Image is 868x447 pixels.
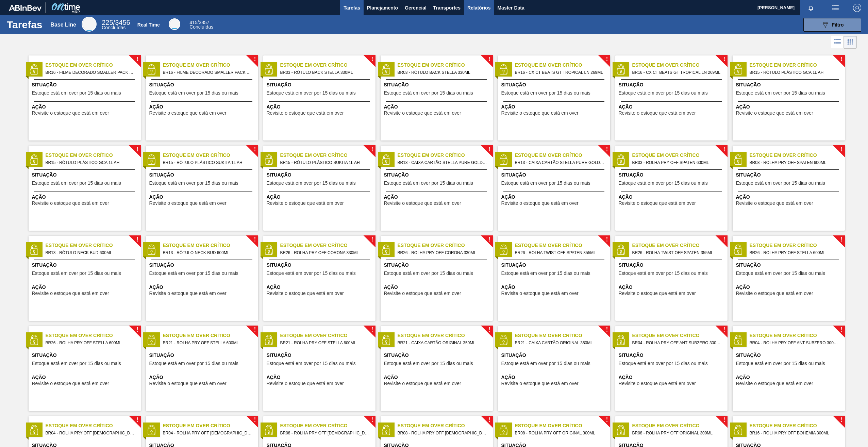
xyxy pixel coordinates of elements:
span: Estoque em Over Crítico [632,332,728,339]
span: Ação [501,374,608,381]
span: Revisite o estoque que está em over [32,291,109,296]
span: Estoque em Over Crítico [46,152,141,159]
span: Ação [384,103,491,111]
span: ! [488,57,490,62]
span: Situação [149,81,256,88]
span: Estoque em Over Crítico [280,422,375,429]
span: Estoque está em over por 15 dias ou mais [267,361,356,366]
span: BR16 - CX CT BEATS GT TROPICAL LN 269ML [515,69,605,76]
img: status [264,335,274,345]
span: Tarefas [344,4,360,12]
span: Estoque está em over por 15 dias ou mais [149,361,238,366]
span: Ação [267,194,374,201]
span: Estoque em Over Crítico [46,242,141,249]
span: Estoque em Over Crítico [280,62,375,69]
img: status [733,245,743,255]
span: ! [840,237,842,242]
span: Situação [501,81,608,88]
span: Situação [619,81,726,88]
img: status [264,64,274,74]
img: Logout [853,4,861,12]
span: Estoque em Over Crítico [46,332,141,339]
span: Estoque em Over Crítico [163,242,258,249]
span: Estoque em Over Crítico [515,422,610,429]
div: Real Time [169,18,180,30]
span: BR21 - CAIXA CARTÃO ORIGINAL 350ML [515,339,605,347]
img: status [498,245,508,255]
span: Situação [267,171,374,179]
span: ! [723,237,725,242]
span: BR15 - RÓTULO PLÁSTICO SUKITA 1L AH [280,159,370,166]
span: ! [254,417,256,423]
span: Estoque está em over por 15 dias ou mais [501,181,590,186]
div: Base Line [50,22,76,28]
span: BR08 - ROLHA PRY OFF BRAHMA 300ML [398,429,487,437]
span: Situação [384,171,491,179]
span: Situação [32,171,139,179]
span: Revisite o estoque que está em over [736,381,813,386]
span: Relatórios [467,4,490,12]
span: Revisite o estoque que está em over [267,291,344,296]
span: Estoque está em over por 15 dias ou mais [149,271,238,276]
img: status [498,425,508,435]
span: BR13 - RÓTULO NECK BUD 600ML [163,249,253,256]
span: Ação [149,284,256,291]
span: BR16 - CX CT BEATS GT TROPICAL LN 269ML [632,69,722,76]
span: BR15 - RÓTULO PLÁSTICO SUKITA 1L AH [163,159,253,166]
span: Estoque em Over Crítico [163,332,258,339]
span: BR13 - CAIXA CARTÃO STELLA PURE GOLD 269ML [515,159,605,166]
button: Filtro [803,18,861,32]
span: ! [488,417,490,423]
img: status [381,154,391,165]
span: Estoque está em over por 15 dias ou mais [619,271,708,276]
span: Estoque em Over Crítico [163,152,258,159]
span: Estoque está em over por 15 dias ou mais [736,271,825,276]
span: Estoque está em over por 15 dias ou mais [32,90,121,96]
span: ! [606,327,608,332]
div: Real Time [137,22,160,28]
span: Revisite o estoque que está em over [619,381,696,386]
span: Revisite o estoque que está em over [736,291,813,296]
span: Estoque em Over Crítico [46,422,141,429]
span: BR04 - ROLHA PRY OFF ANT SUBZERO 300ML [750,339,839,347]
span: Revisite o estoque que está em over [384,381,461,386]
span: Estoque em Over Crítico [398,332,493,339]
span: Situação [149,262,256,269]
span: Estoque em Over Crítico [750,242,845,249]
img: status [264,245,274,255]
span: Estoque está em over por 15 dias ou mais [501,271,590,276]
span: Situação [736,81,843,88]
img: status [498,64,508,74]
span: BR26 - ROLHA PRY OFF CORONA 330ML [280,249,370,256]
span: Revisite o estoque que está em over [501,201,579,206]
img: status [616,154,626,165]
span: Estoque está em over por 15 dias ou mais [267,90,356,96]
span: Revisite o estoque que está em over [149,111,227,116]
span: ! [840,147,842,152]
span: Estoque em Over Crítico [750,152,845,159]
span: Ação [32,194,139,201]
img: status [381,425,391,435]
span: Situação [267,81,374,88]
span: BR04 - ROLHA PRY OFF ANT SUBZERO 300ML [632,339,722,347]
span: Estoque está em over por 15 dias ou mais [384,181,473,186]
img: status [733,425,743,435]
span: Estoque está em over por 15 dias ou mais [736,361,825,366]
div: Visão em Cards [844,36,857,49]
span: Estoque está em over por 15 dias ou mais [384,361,473,366]
span: Revisite o estoque que está em over [619,201,696,206]
span: BR03 - ROLHA PRY OFF SPATEN 600ML [632,159,722,166]
span: BR04 - ROLHA PRY OFF BRAHMA DUPLO MALTE 300ML [163,429,253,437]
span: Estoque em Over Crítico [163,62,258,69]
span: BR08 - ROLHA PRY OFF ORIGINAL 300ML [515,429,605,437]
span: Estoque em Over Crítico [632,152,728,159]
span: Estoque em Over Crítico [398,62,493,69]
span: ! [840,57,842,62]
span: Estoque está em over por 15 dias ou mais [384,271,473,276]
img: status [733,335,743,345]
span: ! [136,417,138,423]
span: ! [723,327,725,332]
span: Filtro [832,22,844,28]
span: BR16 - FILME DECORADO SMALLER PACK 269ML [46,69,135,76]
span: BR15 - RÓTULO PLÁSTICO GCA 1L AH [46,159,135,166]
